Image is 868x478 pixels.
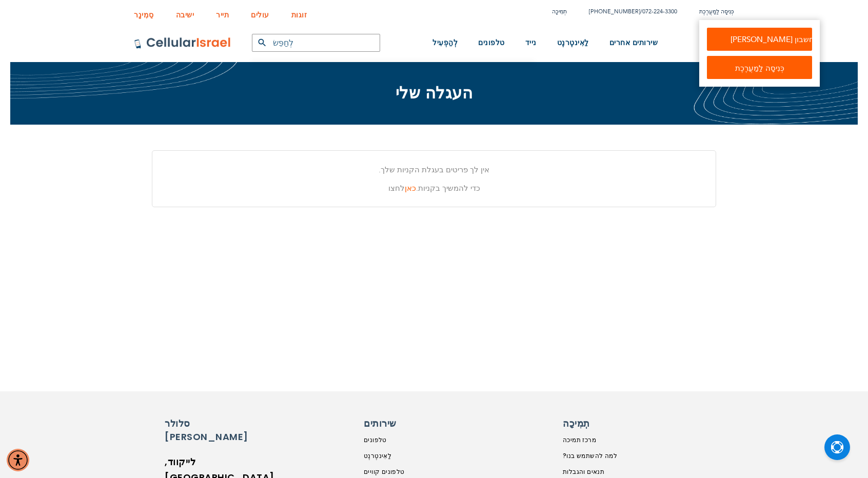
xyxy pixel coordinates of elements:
a: 072-224-3300 [642,8,677,15]
a: לַאִינטֶרנֶט [364,451,457,461]
a: כְּנִיסָה לַמַעֲרֶכֶת [707,56,812,79]
a: לְהַפְעִיל [432,24,458,63]
font: כְּנִיסָה לַמַעֲרֶכֶת [699,8,734,15]
a: לַאִינטֶרנֶט [557,24,589,63]
font: כדי להמשיך בקניות. [416,183,480,193]
a: טלפונים [478,24,505,63]
font: ישיבה [176,10,194,20]
img: לוגו סלולר ישראל [134,37,231,49]
font: / [640,8,642,15]
font: זוגות [291,10,307,20]
font: לַאִינטֶרנֶט [364,451,391,460]
a: טלפונים [364,435,457,445]
input: לְחַפֵּשׂ [252,34,380,52]
font: סֵמִינָר [134,10,154,20]
font: אין לך פריטים בעגלת הקניות שלך. [379,165,489,175]
a: [PHONE_NUMBER] [589,8,640,15]
font: לחצו [388,183,405,193]
font: תייר [216,10,229,20]
font: תְמִיכָה [563,417,590,430]
font: סלולר [PERSON_NAME] [165,417,248,443]
a: זוגות [291,3,307,22]
div: Accessibility Menu [7,449,29,471]
font: עולים [251,10,269,20]
font: לַאִינטֶרנֶט [557,38,589,48]
font: לְהַפְעִיל [432,38,458,48]
a: תְמִיכָה [552,8,567,15]
font: טלפונים קוויים [364,467,405,476]
a: עולים [251,3,269,22]
a: טלפונים קוויים [364,467,457,476]
font: תנאים והגבלות [563,467,604,476]
font: שירותים [364,417,397,430]
font: מרכז תמיכה [563,435,596,444]
font: נייד [525,38,537,48]
a: למה להשתמש בנו? [563,451,617,461]
font: העגלה שלי [396,83,473,104]
font: כְּנִיסָה לַמַעֲרֶכֶת [735,63,784,73]
font: טלפונים [364,435,387,444]
a: תנאים והגבלות [563,467,617,476]
a: מרכז תמיכה [563,435,617,445]
a: סֵמִינָר [134,3,154,22]
a: ישיבה [176,3,194,22]
a: כאן [405,183,416,193]
a: שירותים אחרים [609,24,658,63]
a: [PERSON_NAME] חשבון [707,28,812,51]
a: תייר [216,3,229,22]
font: [PERSON_NAME] חשבון [731,34,814,45]
a: נייד [525,24,537,63]
font: טלפונים [478,38,505,48]
font: שירותים אחרים [609,38,658,48]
